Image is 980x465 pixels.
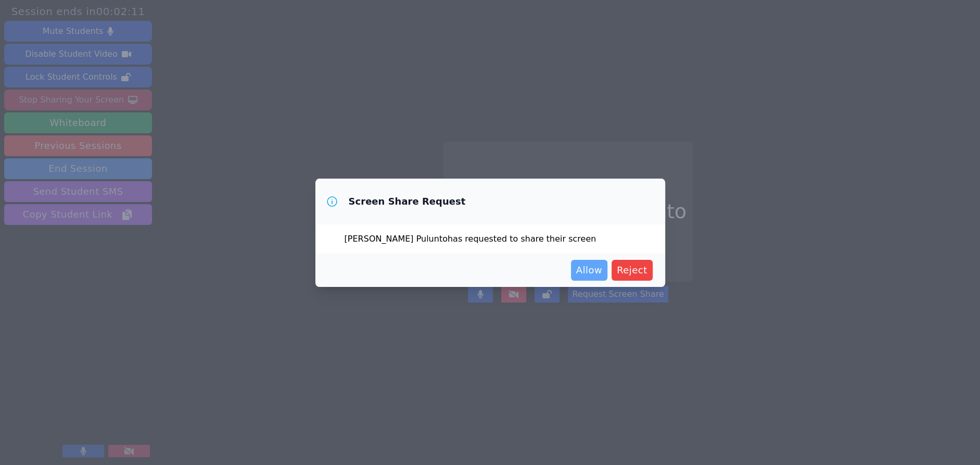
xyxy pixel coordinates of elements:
[315,224,665,254] div: [PERSON_NAME] Pulunto has requested to share their screen
[617,263,647,278] span: Reject
[576,263,602,278] span: Allow
[349,195,466,208] h3: Screen Share Request
[612,260,653,281] button: Reject
[571,260,607,281] button: Allow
